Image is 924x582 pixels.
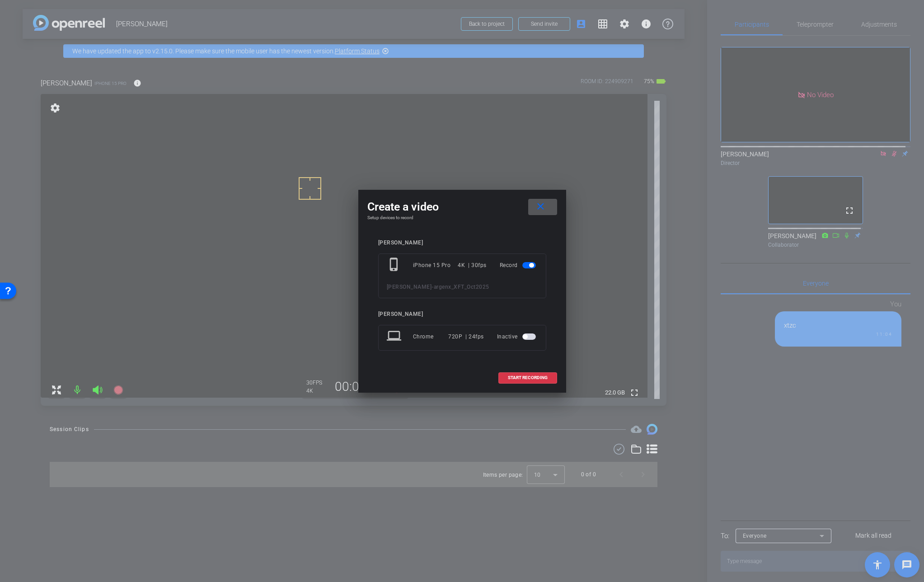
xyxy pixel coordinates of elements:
mat-icon: laptop [387,329,403,345]
div: Record [500,257,538,273]
span: - [432,284,434,290]
span: START RECORDING [508,375,548,380]
div: iPhone 15 Pro [413,257,458,273]
button: START RECORDING [498,372,557,384]
div: [PERSON_NAME] [378,311,546,318]
div: Chrome [413,329,449,345]
div: [PERSON_NAME] [378,239,546,246]
span: argenx_XFT_Oct2025 [434,284,489,290]
span: [PERSON_NAME] [387,284,432,290]
mat-icon: phone_iphone [387,257,403,273]
div: Create a video [367,199,557,215]
div: 720P | 24fps [448,329,484,345]
div: Inactive [497,329,538,345]
h4: Setup devices to record [367,215,557,221]
div: 4K | 30fps [458,257,487,273]
mat-icon: close [535,201,546,212]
